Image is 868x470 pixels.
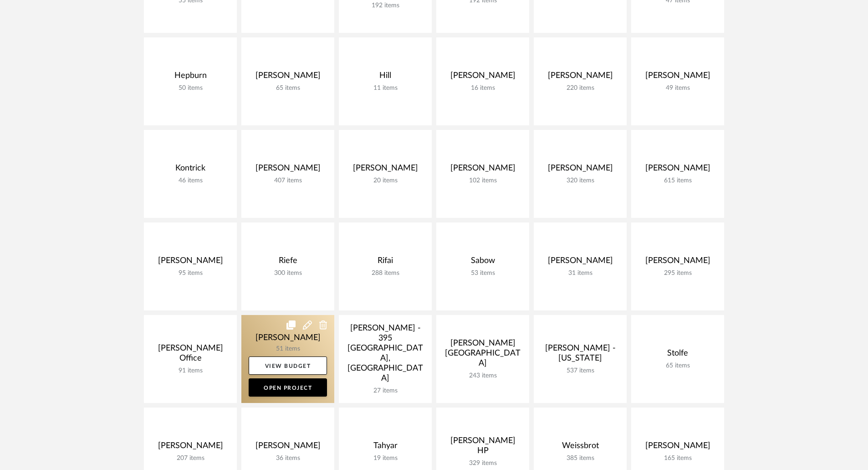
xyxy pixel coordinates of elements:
div: 11 items [346,84,424,92]
div: 16 items [444,84,522,92]
div: [PERSON_NAME] [541,71,619,84]
div: 46 items [151,177,230,185]
div: 53 items [444,269,522,277]
div: Kontrick [151,163,230,177]
div: [PERSON_NAME] HP [444,436,522,460]
div: [PERSON_NAME] - 395 [GEOGRAPHIC_DATA], [GEOGRAPHIC_DATA] [346,323,424,387]
div: 91 items [151,367,230,375]
div: Hill [346,71,424,84]
div: 165 items [638,455,717,462]
div: 19 items [346,455,424,462]
div: [PERSON_NAME] - [US_STATE] [541,343,619,367]
div: 295 items [638,269,717,277]
div: 615 items [638,177,717,185]
div: Riefe [249,256,327,269]
div: [PERSON_NAME] [638,441,717,455]
div: 329 items [444,460,522,467]
div: Tahyar [346,441,424,455]
div: 288 items [346,269,424,277]
div: [PERSON_NAME] [638,256,717,269]
div: 243 items [444,372,522,380]
div: 50 items [151,84,230,92]
div: 20 items [346,177,424,185]
div: Sabow [444,256,522,269]
div: [PERSON_NAME] [151,256,230,269]
a: View Budget [249,356,327,375]
div: 36 items [249,455,327,462]
div: [PERSON_NAME] [444,71,522,84]
div: 102 items [444,177,522,185]
div: [PERSON_NAME] Office [151,343,230,367]
div: 537 items [541,367,619,375]
div: [PERSON_NAME][GEOGRAPHIC_DATA] [444,338,522,372]
div: 65 items [249,84,327,92]
div: 300 items [249,269,327,277]
div: 407 items [249,177,327,185]
div: 27 items [346,387,424,395]
a: Open Project [249,378,327,397]
div: [PERSON_NAME] [249,441,327,455]
div: 65 items [638,362,717,370]
div: [PERSON_NAME] [541,256,619,269]
div: Hepburn [151,71,230,84]
div: 207 items [151,455,230,462]
div: 31 items [541,269,619,277]
div: [PERSON_NAME] [346,163,424,177]
div: 95 items [151,269,230,277]
div: [PERSON_NAME] [444,163,522,177]
div: [PERSON_NAME] [541,163,619,177]
div: 192 items [346,2,424,10]
div: 385 items [541,455,619,462]
div: [PERSON_NAME] [249,71,327,84]
div: [PERSON_NAME] [151,441,230,455]
div: Rifai [346,256,424,269]
div: 220 items [541,84,619,92]
div: [PERSON_NAME] [638,163,717,177]
div: Weissbrot [541,441,619,455]
div: [PERSON_NAME] [249,163,327,177]
div: 49 items [638,84,717,92]
div: [PERSON_NAME] [638,71,717,84]
div: Stolfe [638,348,717,362]
div: 320 items [541,177,619,185]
